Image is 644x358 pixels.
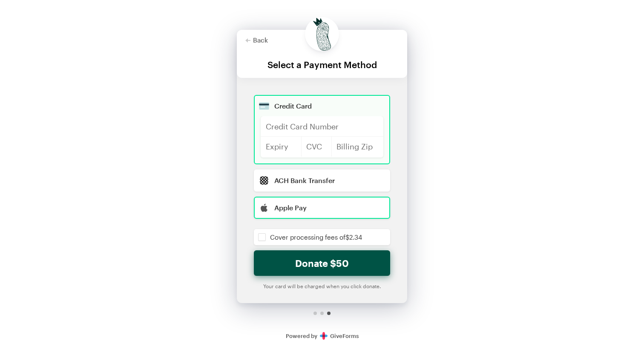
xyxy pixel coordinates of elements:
iframe: Secure postal code input frame [336,144,378,154]
a: Secure DonationsPowered byGiveForms [286,332,359,339]
iframe: Secure CVC input frame [306,144,327,154]
iframe: Secure expiration date input frame [266,144,296,154]
div: Credit Card [274,103,383,109]
button: Back [245,37,268,43]
iframe: Secure card number input frame [266,124,378,134]
button: Donate $50 [254,250,390,276]
div: Select a Payment Method [245,60,399,69]
div: Your card will be charged when you click donate. [254,283,390,289]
